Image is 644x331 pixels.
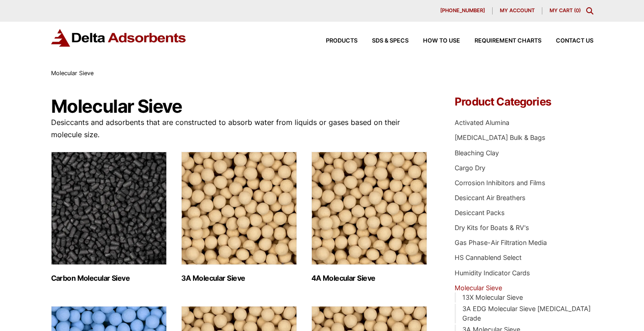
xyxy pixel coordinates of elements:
img: 4A Molecular Sieve [311,152,427,265]
a: How to Use [409,38,460,44]
h4: Product Categories [455,96,593,107]
h2: Carbon Molecular Sieve [51,274,167,283]
a: Visit product category 3A Molecular Sieve [181,152,297,283]
a: SDS & SPECS [357,38,409,44]
a: Gas Phase-Air Filtration Media [455,239,547,246]
span: 0 [576,7,579,14]
span: Requirement Charts [475,38,541,44]
span: Products [326,38,357,44]
span: My account [500,8,535,13]
a: Bleaching Clay [455,149,499,157]
a: Corrosion Inhibitors and Films [455,179,545,187]
span: SDS & SPECS [372,38,409,44]
img: Carbon Molecular Sieve [51,152,167,265]
a: Humidity Indicator Cards [455,269,530,277]
a: Molecular Sieve [455,284,502,292]
a: Activated Alumina [455,119,509,126]
span: How to Use [423,38,460,44]
a: My Cart (0) [550,7,581,14]
a: Products [311,38,357,44]
span: Contact Us [556,38,593,44]
a: Contact Us [541,38,593,44]
a: 3A EDG Molecular Sieve [MEDICAL_DATA] Grade [462,305,591,322]
a: [PHONE_NUMBER] [433,7,493,14]
p: Desiccants and adsorbents that are constructed to absorb water from liquids or gases based on the... [51,116,428,141]
a: Desiccant Air Breathers [455,194,526,201]
div: Toggle Modal Content [586,7,593,14]
a: Desiccant Packs [455,209,505,216]
img: 3A Molecular Sieve [181,152,297,265]
h2: 3A Molecular Sieve [181,274,297,283]
a: 13X Molecular Sieve [462,293,523,301]
a: Requirement Charts [460,38,541,44]
a: Cargo Dry [455,164,485,172]
span: [PHONE_NUMBER] [440,8,485,13]
h1: Molecular Sieve [51,96,428,116]
a: Visit product category Carbon Molecular Sieve [51,152,167,283]
a: Visit product category 4A Molecular Sieve [311,152,427,283]
img: Delta Adsorbents [51,29,187,47]
a: HS Cannablend Select [455,254,522,261]
a: [MEDICAL_DATA] Bulk & Bags [455,134,545,141]
span: Molecular Sieve [51,70,94,77]
a: My account [493,7,542,14]
h2: 4A Molecular Sieve [311,274,427,283]
a: Dry Kits for Boats & RV's [455,224,529,231]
